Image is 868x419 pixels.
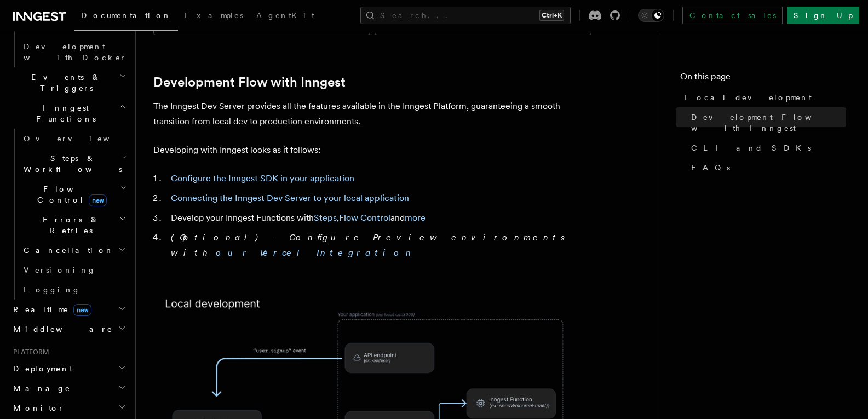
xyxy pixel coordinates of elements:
span: Realtime [9,304,91,315]
a: more [405,213,426,223]
a: Steps [314,213,337,223]
button: Search...Ctrl+K [360,7,571,24]
a: FAQs [687,158,846,177]
span: Cancellation [19,245,114,256]
button: Deployment [9,359,129,378]
a: Local development [680,88,846,107]
kbd: Ctrl+K [539,10,564,21]
a: Examples [178,3,250,30]
button: Events & Triggers [9,67,129,98]
span: Inngest Functions [9,102,118,124]
div: Inngest Functions [9,129,129,300]
button: Middleware [9,319,129,339]
p: The Inngest Dev Server provides all the features available in the Inngest Platform, guaranteeing ... [153,99,591,129]
button: Manage [9,378,129,398]
span: Overview [24,134,136,143]
span: Middleware [9,324,113,335]
p: Developing with Inngest looks as it follows: [153,142,591,158]
span: Deployment [9,363,72,374]
span: new [73,304,91,316]
button: Toggle dark mode [638,9,664,22]
a: CLI and SDKs [687,138,846,158]
button: Cancellation [19,240,129,260]
span: Versioning [24,266,96,274]
span: Platform [9,348,49,357]
a: Configure the Inngest SDK in your application [171,173,354,183]
span: Monitor [9,403,65,414]
a: AgentKit [250,3,321,30]
a: Sign Up [787,7,859,24]
button: Errors & Retries [19,210,129,240]
span: Development Flow with Inngest [691,112,846,134]
a: Flow Control [339,213,390,223]
button: Flow Controlnew [19,179,129,210]
span: Development with Docker [24,42,127,62]
a: Documentation [74,3,178,31]
span: Examples [185,11,243,20]
a: Contact sales [682,7,783,24]
a: Development Flow with Inngest [687,107,846,138]
button: Monitor [9,398,129,418]
a: Logging [19,280,129,300]
span: Errors & Retries [19,214,119,236]
span: CLI and SDKs [691,142,811,153]
a: Development with Docker [19,37,129,67]
span: AgentKit [256,11,314,20]
span: Manage [9,383,71,394]
a: our Vercel Integration [216,248,415,258]
li: Develop your Inngest Functions with , and [168,210,591,226]
span: Steps & Workflows [19,153,122,175]
span: Flow Control [19,183,120,205]
span: FAQs [691,162,730,173]
a: Overview [19,129,129,148]
h4: On this page [680,70,846,88]
span: Documentation [81,11,171,20]
span: new [89,194,107,206]
span: Logging [24,285,81,294]
a: Versioning [19,260,129,280]
a: Development Flow with Inngest [153,74,346,90]
span: Local development [685,92,812,103]
button: Inngest Functions [9,98,129,129]
a: Connecting the Inngest Dev Server to your local application [171,193,409,203]
span: Events & Triggers [9,72,119,94]
em: (Optional) - Configure Preview environments with [171,232,571,258]
button: Steps & Workflows [19,148,129,179]
button: Realtimenew [9,300,129,319]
